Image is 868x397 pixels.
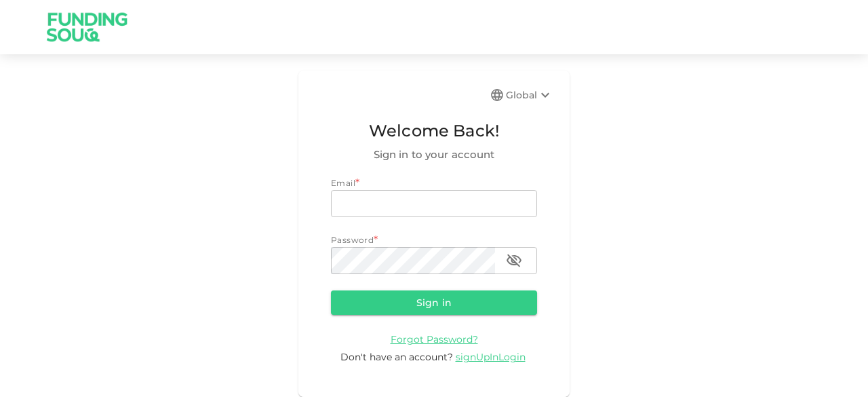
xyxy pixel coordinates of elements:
[331,290,537,315] button: Sign in
[340,351,453,363] span: Don't have an account?
[456,351,526,363] span: signUpInLogin
[331,178,355,188] span: Email
[331,247,495,274] input: password
[331,190,537,217] input: email
[331,118,537,144] span: Welcome Back!
[331,147,537,163] span: Sign in to your account
[331,235,374,245] span: Password
[506,87,553,103] div: Global
[391,333,478,345] a: Forgot Password?
[391,333,478,345] span: Forgot Password?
